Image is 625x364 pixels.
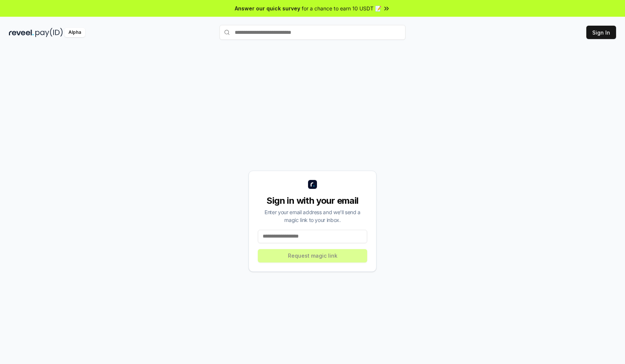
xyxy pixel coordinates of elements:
[9,28,34,37] img: reveel_dark
[586,26,616,39] button: Sign In
[308,180,317,189] img: logo_small
[258,208,367,224] div: Enter your email address and we’ll send a magic link to your inbox.
[235,4,300,12] span: Answer our quick survey
[35,28,63,37] img: pay_id
[258,195,367,207] div: Sign in with your email
[64,28,85,37] div: Alpha
[302,4,381,12] span: for a chance to earn 10 USDT 📝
